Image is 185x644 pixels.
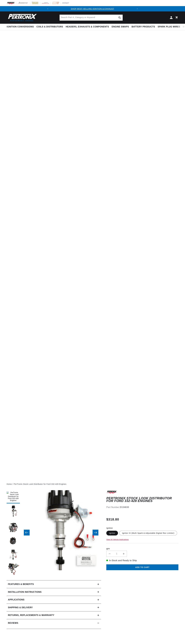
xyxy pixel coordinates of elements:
button: Translation missing: en.sections.announcements.next_announcement [135,6,140,11]
legend: Ignition [106,527,113,530]
h1: PerTronix Stock Look Distributor for Ford 332-428 Engines [106,497,178,502]
button: Load image 2 in gallery view [7,505,20,518]
summary: Coils & Distributors [35,24,64,30]
p: In-Stock and Ready to Ship [106,559,178,562]
h2: Reviews [8,621,18,625]
h2: Installation instructions [8,590,42,594]
a: Home [7,483,12,486]
button: Load image 6 in gallery view [7,563,20,576]
span: Engine Swaps [112,25,129,28]
label: Ignitor [106,531,118,535]
span: Spark Plug Wires [158,25,180,28]
a: PerTronix Stock Look Distributor for Ford 332-428 Engines [14,483,66,486]
div: Part Number: [106,506,178,509]
h2: Features & Benefits [8,583,34,586]
summary: Returns, Replacements & Warranty [7,611,101,619]
a: SHOP BEST SELLING IGNITION & EXHAUST [71,8,114,10]
summary: Features & Benefits [7,580,101,588]
nav: breadcrumbs [7,483,178,486]
button: Translation missing: en.sections.announcements.previous_announcement [45,6,50,11]
summary: Reviews [7,619,101,627]
input: Search Part #, Category or Keyword [60,15,123,21]
summary: Battery Products [130,24,156,30]
summary: Headers, Exhausts & Components [64,24,110,30]
media-gallery: Gallery Viewer [7,490,101,575]
h2: Shipping & Delivery [8,606,33,609]
strong: D134630 [120,506,129,508]
summary: Ignition Conversions [7,24,35,30]
img: Pertronix [7,13,37,22]
span: Battery Products [132,25,155,28]
button: Load image 3 in gallery view [7,519,20,533]
button: Load image 1 in gallery view [7,490,20,503]
summary: Engine Swaps [110,24,130,30]
span: Ignition Conversions [7,25,34,28]
button: Load image 4 in gallery view [7,534,20,547]
button: Search Part #, Category or Keyword [117,15,123,21]
span: $318.80 [106,517,119,522]
summary: Shipping & Delivery [7,604,101,611]
span: Applications [8,598,24,601]
summary: Installation instructions [7,588,101,596]
button: Slide right [93,530,98,535]
summary: Spark Plug Wires [156,24,181,30]
button: Add to cart [106,564,178,570]
label: Ignitor III (Multi Spark & Adjustable Digital Rev Limiter) [119,531,177,535]
div: Announcement [50,7,134,10]
button: Load image 5 in gallery view [7,548,20,562]
h2: Returns, Replacements & Warranty [8,614,54,617]
label: QTY [106,548,178,550]
a: Applications [7,596,101,604]
span: Headers, Exhausts & Components [66,25,109,28]
a: View All Vehicle Applications [106,539,129,541]
span: Coils & Distributors [36,25,63,28]
button: Slide left [24,530,30,535]
div: 1 of 2 [50,7,134,10]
